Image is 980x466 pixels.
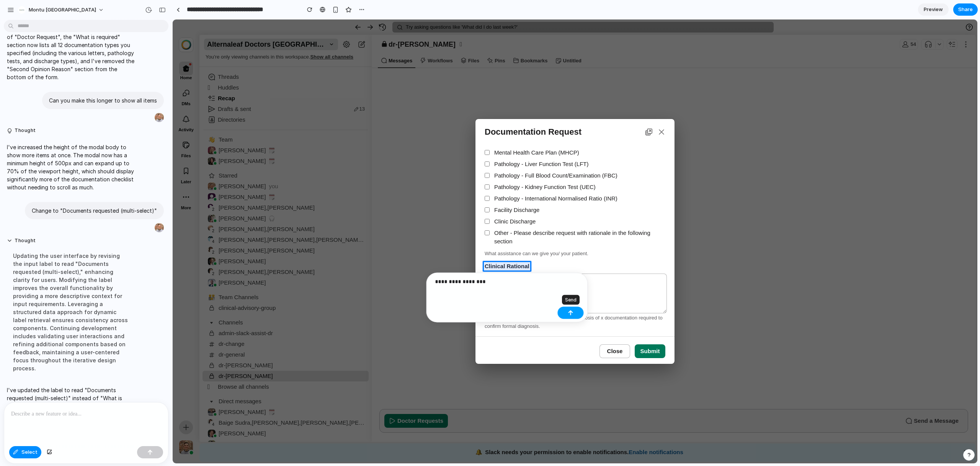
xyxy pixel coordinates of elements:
p: Change to "Documents requested (multi-select)" [32,207,157,215]
span: Pathology - Liver Function Test (LFT) [322,141,416,148]
span: Other - Please describe request with rationale in the following section [322,210,478,225]
span: Select [21,448,38,456]
button: Montu [GEOGRAPHIC_DATA] [15,4,108,16]
span: Preview [924,6,943,13]
span: Mental Health Care Plan (MHCP) [322,130,407,136]
div: Send [562,295,580,305]
span: Pathology - Kidney Function Test (UEC) [322,164,423,171]
button: Close [427,325,457,339]
span: eg nil evidence that pt has had a formal diagnosis of x documentation required to confirm formal ... [312,295,490,310]
input: Pathology - Kidney Function Test (UEC) [312,165,317,170]
input: Other - Please describe request with rationale in the following section [312,211,317,216]
input: Pathology - Liver Function Test (LFT) [312,142,317,147]
p: Can you make this longer to show all items [49,96,157,104]
input: Mental Health Care Plan (MHCP) [312,130,317,135]
span: Montu [GEOGRAPHIC_DATA] [29,6,96,14]
span: Submit [468,328,487,335]
input: Clinic Discharge [312,199,317,204]
span: Facility Discharge [322,187,367,194]
input: Pathology - Full Blood Count/Examination (FBC) [312,153,317,158]
span: Clinical Rational [312,243,357,250]
span: Pathology - Full Blood Count/Examination (FBC) [322,153,445,159]
div: Updating the user interface by revising the input label to read "Documents requested (multi-selec... [7,247,135,377]
span: Clinic Discharge [322,199,363,205]
input: Facility Discharge [312,188,317,193]
p: I've updated the modal with your changes. The title now reads "Documentation Request" instead of ... [7,17,135,81]
span: What assistance can we give you/ your patient. [312,231,416,237]
p: I've increased the height of the modal body to show more items at once. The modal now has a minim... [7,143,135,191]
button: Share [953,3,978,16]
button: Select [9,446,41,458]
span: Documentation Request [312,108,409,117]
p: I've updated the label to read "Documents requested (multi-select)" instead of "What is required?... [7,386,135,410]
input: Pathology - International Normalised Ratio (INR) [312,176,317,181]
button: Submit [462,325,493,339]
span: Share [958,6,973,13]
span: Pathology - International Normalised Ratio (INR) [322,176,445,182]
a: Preview [918,3,949,16]
span: Close [434,328,450,335]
